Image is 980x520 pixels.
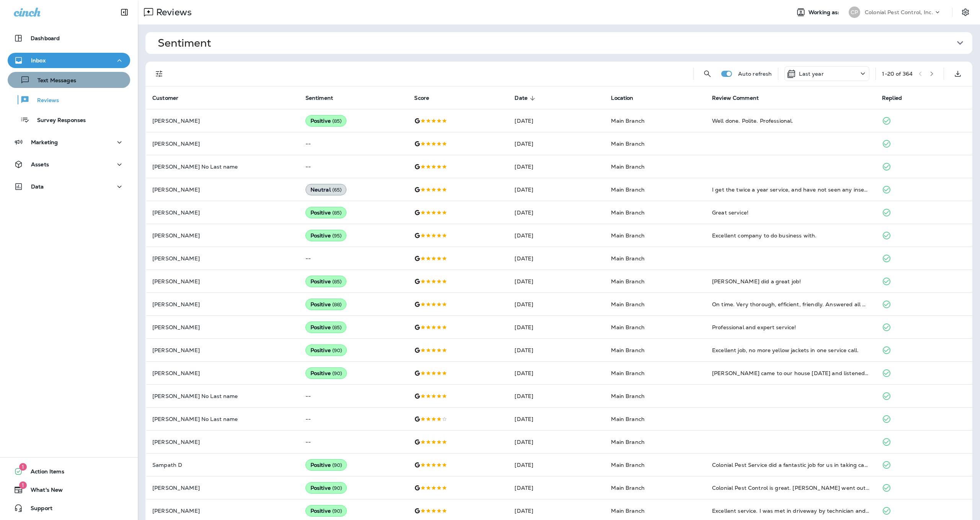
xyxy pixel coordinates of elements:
div: Professional and expert service! [712,323,870,331]
span: Review Comment [712,95,769,102]
p: Colonial Pest Control, Inc. [865,9,933,15]
div: I get the twice a year service, and have not seen any insects of note in my house which sits on a... [712,186,870,193]
td: [DATE] [508,316,605,339]
span: Review Comment [712,95,759,101]
p: [PERSON_NAME] [152,485,293,491]
span: ( 88 ) [332,301,342,308]
td: [DATE] [508,339,605,362]
p: Sampath D [152,462,293,468]
span: Main Branch [611,186,645,193]
p: [PERSON_NAME] [152,210,293,216]
h1: Sentiment [158,37,211,49]
span: Location [611,95,643,102]
span: 1 [19,481,27,489]
div: Excellent company to do business with. [712,232,870,239]
td: [DATE] [508,155,605,178]
span: Replied [882,95,902,101]
span: Date [514,95,528,101]
div: Excellent service. I was met in driveway by technician and she listened to me and even showed me ... [712,507,870,515]
span: ( 90 ) [332,370,342,377]
span: Main Branch [611,393,645,400]
span: Working as: [808,9,841,16]
td: -- [299,385,408,408]
span: ( 65 ) [332,187,342,193]
td: [DATE] [508,132,605,155]
button: Inbox [8,53,130,68]
div: Colonial Pest Control is great. Miguel went out of his way to resolve our possible infestation. E... [712,484,870,492]
div: Positive [305,344,347,356]
p: Inbox [31,57,46,63]
span: Main Branch [611,117,645,124]
p: [PERSON_NAME] [152,370,293,376]
span: ( 90 ) [332,508,342,514]
td: [DATE] [508,385,605,408]
span: Main Branch [611,439,645,445]
p: Reviews [153,6,192,18]
p: [PERSON_NAME] [152,187,293,193]
span: ( 85 ) [332,210,342,216]
span: Customer [152,95,188,102]
td: [DATE] [508,178,605,201]
td: [DATE] [508,476,605,499]
p: [PERSON_NAME] [152,324,293,330]
button: 1What's New [8,482,130,497]
button: Search Reviews [700,66,715,81]
span: ( 90 ) [332,462,342,468]
span: Support [23,505,52,514]
div: On time. Very thorough, efficient, friendly. Answered all my questions and concerns. [712,301,870,308]
p: [PERSON_NAME] [152,232,293,239]
span: ( 90 ) [332,485,342,491]
div: Positive [305,276,347,287]
span: Action Items [23,468,64,478]
div: Positive [305,505,347,517]
div: Scott did a great job! [712,278,870,285]
span: ( 90 ) [332,347,342,354]
span: Score [414,95,439,102]
div: Miguel came to our house yesterday and listened to our concerns about a wasp nest in our fireplac... [712,369,870,377]
td: [DATE] [508,453,605,476]
div: Positive [305,459,347,471]
p: Data [31,184,44,190]
p: Assets [31,161,49,167]
td: -- [299,155,408,178]
td: -- [299,247,408,270]
p: [PERSON_NAME] [152,347,293,353]
span: Date [514,95,537,102]
div: Excellent job, no more yellow jackets in one service call. [712,346,870,354]
span: Main Branch [611,461,645,468]
p: [PERSON_NAME] No Last name [152,416,293,422]
td: -- [299,431,408,453]
span: Main Branch [611,140,645,147]
span: Sentiment [305,95,333,101]
button: Filters [152,66,167,81]
button: Data [8,179,130,194]
p: Survey Responses [29,117,86,124]
span: Main Branch [611,232,645,239]
button: Collapse Sidebar [114,5,135,20]
span: Score [414,95,429,101]
p: [PERSON_NAME] No Last name [152,164,293,170]
p: Last year [799,71,823,77]
td: [DATE] [508,431,605,453]
p: [PERSON_NAME] [152,278,293,284]
p: [PERSON_NAME] [152,439,293,445]
p: Auto refresh [738,71,772,77]
td: [DATE] [508,362,605,385]
div: Great service! [712,209,870,216]
span: 1 [19,463,27,471]
span: Main Branch [611,324,645,331]
td: [DATE] [508,270,605,293]
div: Colonial Pest Service did a fantastic job for us in taking care of the bee hives. Super easy to w... [712,461,870,469]
span: Main Branch [611,416,645,422]
span: Main Branch [611,370,645,377]
p: [PERSON_NAME] [152,508,293,514]
div: CP [849,6,860,18]
div: Neutral [305,184,347,195]
td: -- [299,132,408,155]
div: Positive [305,299,347,310]
span: Main Branch [611,301,645,308]
p: [PERSON_NAME] [152,255,293,262]
button: Sentiment [152,32,978,54]
button: Reviews [8,92,130,108]
td: [DATE] [508,224,605,247]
